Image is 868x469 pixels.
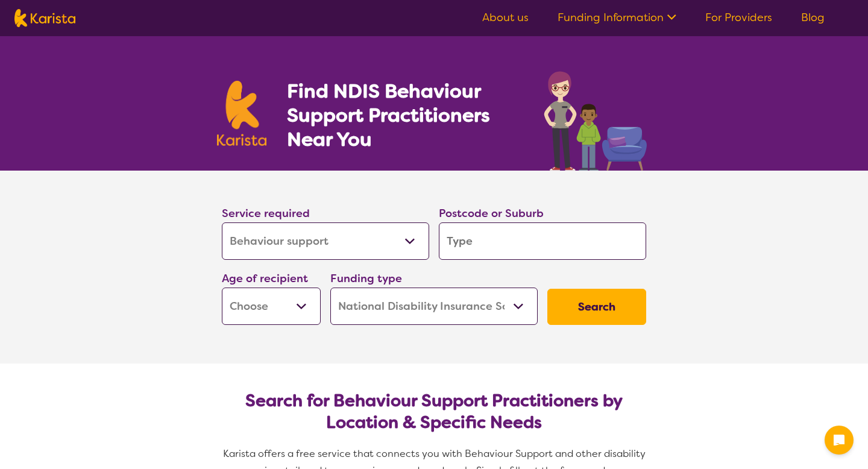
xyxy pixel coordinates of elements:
a: About us [482,10,529,25]
label: Age of recipient [222,271,308,286]
label: Service required [222,206,310,221]
button: Search [547,289,646,325]
img: Karista logo [14,9,75,27]
label: Funding type [330,271,402,286]
label: Postcode or Suburb [439,206,544,221]
h2: Search for Behaviour Support Practitioners by Location & Specific Needs [231,390,637,433]
input: Type [439,222,646,260]
a: Blog [801,10,825,25]
h1: Find NDIS Behaviour Support Practitioners Near You [287,79,520,151]
img: Karista logo [217,81,266,146]
a: Funding Information [558,10,676,25]
a: For Providers [705,10,772,25]
img: behaviour-support [541,65,651,171]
